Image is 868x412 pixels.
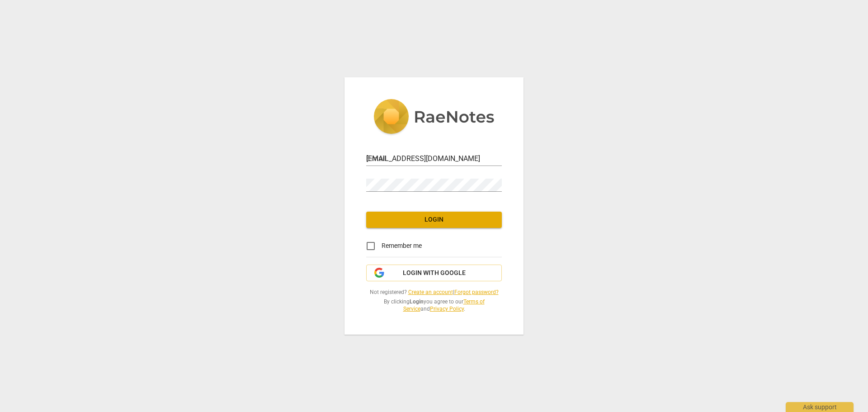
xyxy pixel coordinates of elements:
[373,99,495,136] img: 5ac2273c67554f335776073100b6d88f.svg
[382,241,422,251] span: Remember me
[366,298,502,313] span: By clicking you agree to our and .
[403,269,466,278] span: Login with Google
[366,289,502,296] span: Not registered? |
[403,298,485,313] a: Terms of Service
[410,298,424,305] b: Login
[373,215,495,224] span: Login
[408,289,453,295] a: Create an account
[366,265,502,282] button: Login with Google
[430,306,464,312] a: Privacy Policy
[366,212,502,228] button: Login
[786,402,854,412] div: Ask support
[454,289,499,295] a: Forgot password?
